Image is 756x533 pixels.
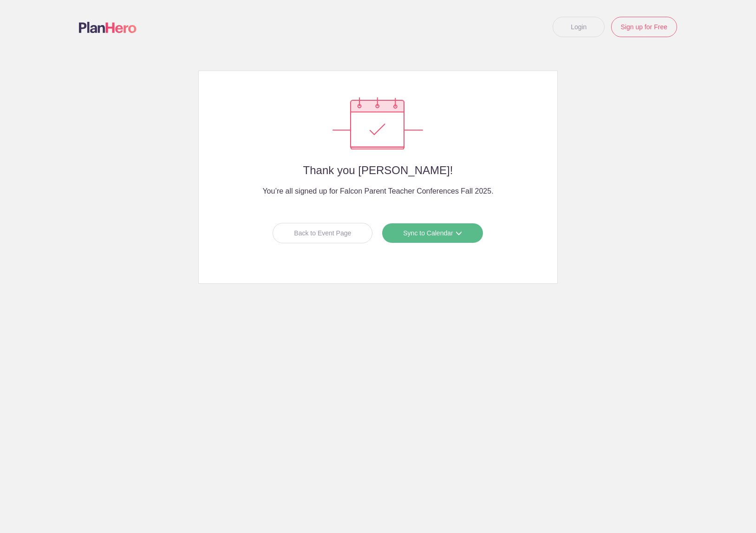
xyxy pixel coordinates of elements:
[273,223,372,243] a: Back to Event Page
[217,186,538,197] h4: You’re all signed up for Falcon Parent Teacher Conferences Fall 2025.
[611,17,677,37] a: Sign up for Free
[217,164,538,176] h2: Thank you [PERSON_NAME]!
[553,17,605,37] a: Login
[332,97,423,149] img: Success confirmation
[382,223,483,243] a: Sync to Calendar
[79,22,137,33] img: Logo main planhero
